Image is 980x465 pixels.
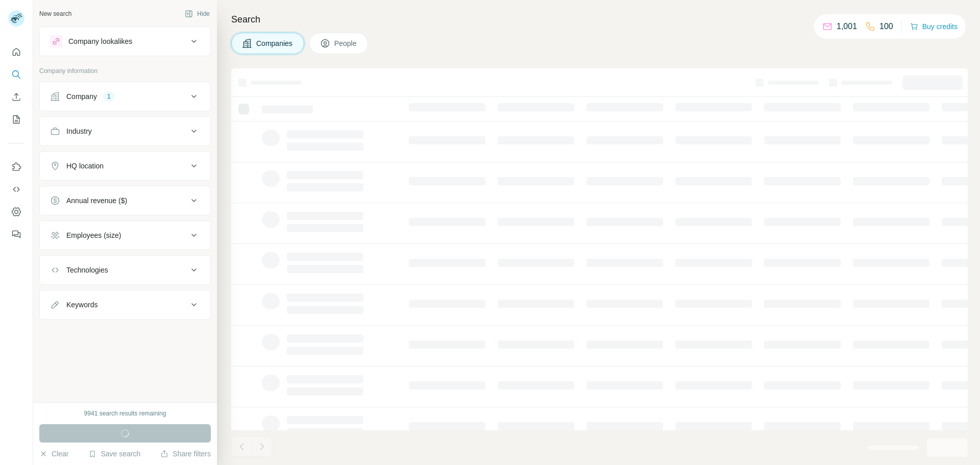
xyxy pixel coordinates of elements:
[40,29,210,54] button: Company lookalikes
[66,161,104,171] div: HQ location
[66,126,92,136] div: Industry
[8,203,24,221] button: Dashboard
[256,38,293,48] span: Companies
[40,84,210,109] button: Company1
[40,292,210,317] button: Keywords
[40,188,210,213] button: Annual revenue ($)
[66,265,108,275] div: Technologies
[879,20,893,33] p: 100
[8,225,24,243] button: Feedback
[66,91,97,102] div: Company
[160,449,211,459] button: Share filters
[178,6,217,21] button: Hide
[837,20,857,33] p: 1,001
[68,36,132,46] div: Company lookalikes
[8,65,24,84] button: Search
[8,158,24,176] button: Use Surfe on LinkedIn
[40,223,210,248] button: Employees (size)
[8,110,24,129] button: My lists
[8,88,24,106] button: Enrich CSV
[231,12,968,27] h4: Search
[39,9,71,18] div: New search
[39,66,211,76] p: Company information
[66,230,121,240] div: Employees (size)
[334,38,358,48] span: People
[40,119,210,143] button: Industry
[103,92,115,101] div: 1
[39,449,68,459] button: Clear
[40,258,210,282] button: Technologies
[40,154,210,178] button: HQ location
[66,300,97,310] div: Keywords
[88,449,140,459] button: Save search
[84,409,166,418] div: 9941 search results remaining
[66,195,127,206] div: Annual revenue ($)
[8,43,24,61] button: Quick start
[910,19,958,34] button: Buy credits
[8,180,24,199] button: Use Surfe API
